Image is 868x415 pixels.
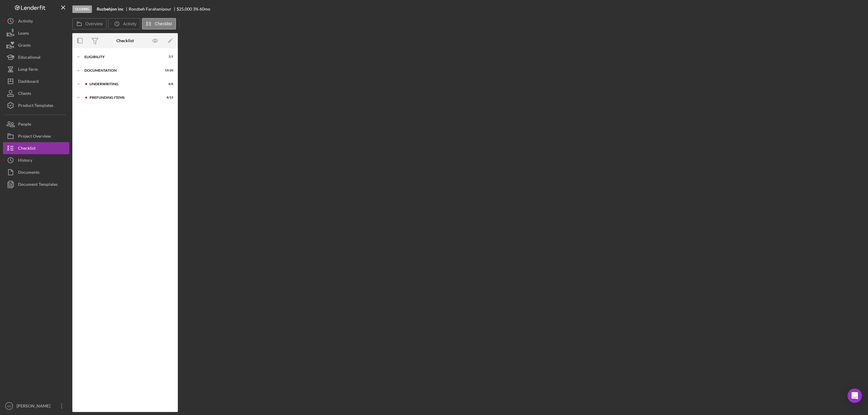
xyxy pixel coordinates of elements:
[18,63,38,77] div: Long-Term
[162,55,173,59] div: 7 / 7
[18,166,39,180] div: Documents
[18,15,33,29] div: Activity
[18,178,58,192] div: Document Templates
[3,142,69,154] button: Checklist
[18,99,53,113] div: Product Templates
[18,154,32,168] div: History
[3,400,69,412] button: SS[PERSON_NAME]
[84,55,158,59] div: Eligibility
[3,15,69,27] button: Activity
[3,118,69,130] button: People
[18,51,40,65] div: Educational
[85,21,103,26] label: Overview
[18,39,31,53] div: Grants
[72,5,92,13] div: Closing
[18,75,39,89] div: Dashboard
[108,18,140,30] button: Activity
[72,18,107,30] button: Overview
[155,21,172,26] label: Checklist
[3,27,69,39] button: Loans
[193,7,199,11] div: 3 %
[162,96,173,99] div: 8 / 15
[200,7,210,11] div: 60 mo
[3,166,69,178] button: Documents
[3,130,69,142] button: Project Overview
[3,39,69,51] button: Grants
[162,69,173,72] div: 19 / 20
[162,82,173,86] div: 6 / 6
[3,87,69,99] button: Clients
[142,18,176,30] button: Checklist
[7,404,11,408] text: SS
[3,51,69,63] button: Educational
[3,63,69,75] button: Long-Term
[3,178,69,190] button: Document Templates
[18,118,31,132] div: People
[129,7,177,11] div: Roozbeh Farahanipour
[18,142,36,156] div: Checklist
[123,21,136,26] label: Activity
[177,7,192,11] div: $25,000
[84,69,158,72] div: Documentation
[116,38,134,43] div: Checklist
[90,82,158,86] div: Underwriting
[3,99,69,111] button: Product Templates
[18,27,29,41] div: Loans
[3,154,69,166] button: History
[18,130,51,144] div: Project Overview
[97,7,124,11] b: Ruzbehjon inc
[848,388,862,403] div: Open Intercom Messenger
[3,75,69,87] button: Dashboard
[18,87,31,101] div: Clients
[15,400,54,413] div: [PERSON_NAME]
[90,96,158,99] div: Prefunding Items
